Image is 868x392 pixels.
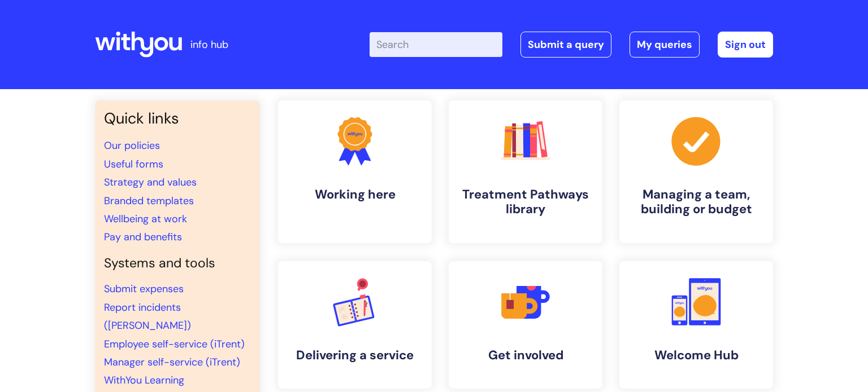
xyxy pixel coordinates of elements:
a: Wellbeing at work [104,212,187,226]
a: Submit expenses [104,282,184,296]
a: Sign out [718,32,773,58]
a: Working here [278,100,432,243]
h4: Treatment Pathways library [458,187,593,217]
a: Useful forms [104,157,163,171]
h4: Managing a team, building or budget [628,187,764,217]
a: Treatment Pathways library [449,100,602,243]
h4: Systems and tools [104,256,251,271]
a: Our policies [104,139,160,152]
a: Manager self-service (iTrent) [104,355,240,369]
a: Welcome Hub [619,261,773,389]
h3: Quick links [104,109,251,127]
a: WithYou Learning [104,373,184,387]
a: Branded templates [104,194,194,208]
a: Get involved [449,261,602,389]
a: My queries [630,32,700,58]
h4: Welcome Hub [628,348,764,363]
a: Strategy and values [104,175,197,189]
input: Search [370,32,502,57]
h4: Working here [287,187,423,202]
a: Delivering a service [278,261,432,389]
p: info hub [190,36,228,54]
a: Managing a team, building or budget [619,100,773,243]
a: Pay and benefits [104,230,182,244]
a: Employee self-service (iTrent) [104,337,245,351]
h4: Get involved [458,348,593,363]
a: Report incidents ([PERSON_NAME]) [104,301,191,332]
h4: Delivering a service [287,348,423,363]
div: | - [370,32,773,58]
a: Submit a query [520,32,611,58]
